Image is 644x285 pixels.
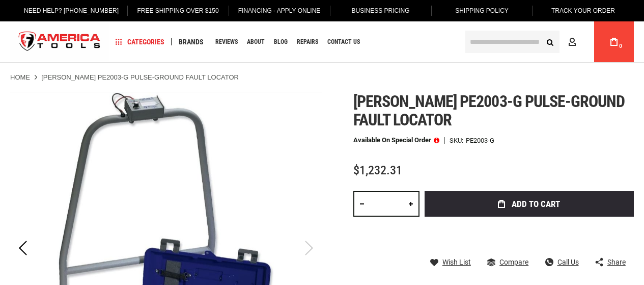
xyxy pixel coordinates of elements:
a: Categories [111,35,169,49]
strong: [PERSON_NAME] PE2003-G PULSE-GROUND FAULT LOCATOR [41,73,239,81]
a: About [242,35,269,49]
span: Share [607,258,626,266]
span: Blog [274,39,288,45]
a: Blog [269,35,292,49]
span: Call Us [557,258,579,266]
button: Add to Cart [425,191,634,217]
iframe: Secure express checkout frame [423,220,636,269]
button: Search [540,32,559,51]
a: Compare [487,257,528,267]
a: Repairs [292,35,323,49]
a: Brands [174,35,208,49]
a: Home [10,73,30,82]
strong: SKU [450,137,466,144]
span: [PERSON_NAME] pe2003-g pulse-ground fault locator [353,92,625,129]
a: Call Us [545,257,579,267]
a: Contact Us [323,35,365,49]
a: Reviews [211,35,242,49]
span: Reviews [215,39,238,45]
img: America Tools [10,23,109,61]
a: Wish List [430,257,471,267]
span: Add to Cart [512,200,560,209]
span: Contact Us [327,39,360,45]
p: Available on Special Order [353,137,439,144]
span: Compare [499,258,528,266]
div: PE2003-G [466,137,494,144]
span: Shipping Policy [455,7,509,14]
span: Repairs [297,39,318,45]
span: $1,232.31 [353,163,402,177]
span: Categories [116,38,164,45]
span: Brands [179,38,204,45]
span: Wish List [442,258,471,266]
span: About [247,39,265,45]
a: store logo [10,23,109,61]
span: 0 [619,43,622,49]
a: 0 [604,21,624,62]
